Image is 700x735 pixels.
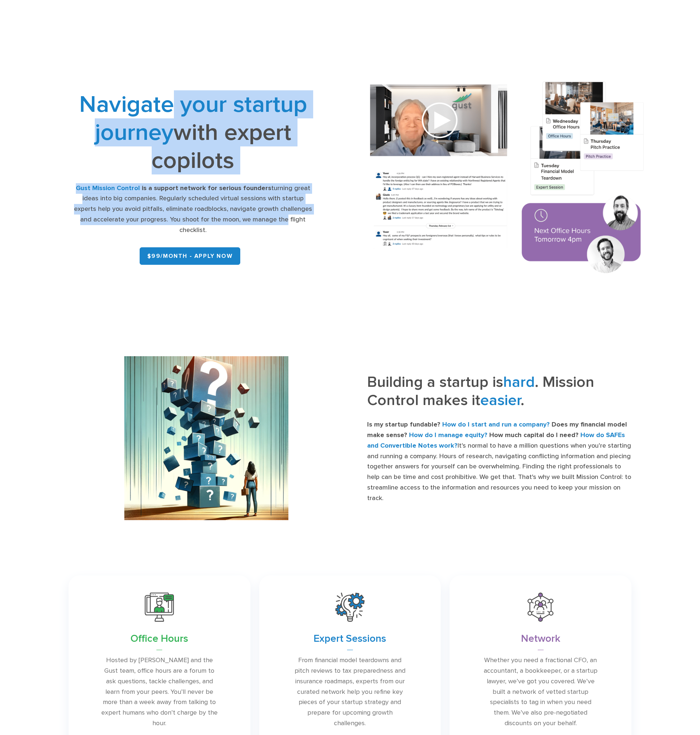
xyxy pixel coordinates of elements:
strong: is a support network for serious founders [142,184,271,192]
h3: Building a startup is . Mission Control makes it . [367,373,631,414]
strong: How do SAFEs and Convertible Notes work? [367,431,625,449]
h1: with expert copilots [71,90,314,174]
span: easier [480,391,521,409]
p: It’s normal to have a million questions when you’re starting and running a company. Hours of rese... [367,420,631,503]
strong: How do I start and run a company? [442,421,550,428]
strong: How much capital do I need? [489,431,579,439]
img: Startup founder feeling the pressure of a big stack of unknowns [124,356,288,520]
img: Composition of calendar events, a video call presentation, and chat rooms [355,71,659,287]
span: Navigate your startup journey [79,90,307,146]
a: $99/month - APPLY NOW [140,247,241,265]
span: hard [503,373,535,391]
strong: How do I manage equity? [409,431,487,439]
strong: Is my startup fundable? [367,421,440,428]
strong: Does my financial model make sense? [367,421,627,439]
div: turning great ideas into big companies. Regularly scheduled virtual sessions with startup experts... [71,183,314,236]
strong: Gust Mission Control [76,184,140,192]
